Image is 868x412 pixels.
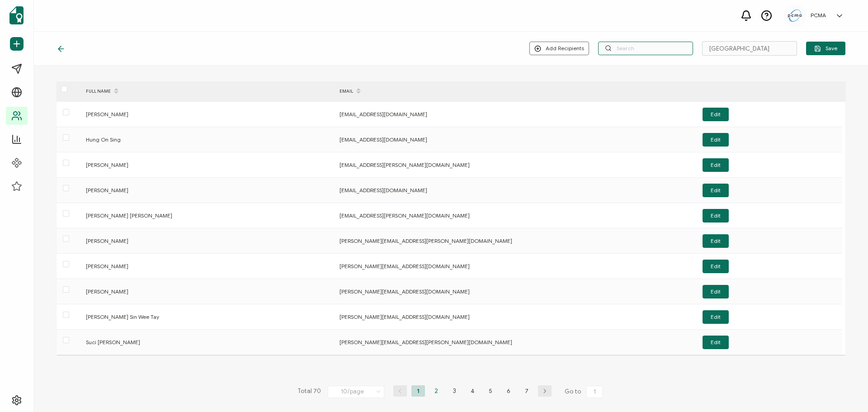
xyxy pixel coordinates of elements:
[9,6,24,24] img: sertifier-logomark-colored.svg
[484,385,497,397] li: 5
[466,385,479,397] li: 4
[565,385,604,398] span: Go to
[81,84,335,99] div: FULL NAME
[703,108,729,121] button: Edit
[335,84,589,99] div: EMAIL
[703,336,729,349] button: Edit
[703,310,729,324] button: Edit
[81,160,335,170] div: [PERSON_NAME]
[81,236,335,246] div: [PERSON_NAME]
[328,386,384,398] input: Select
[340,136,427,143] span: [EMAIL_ADDRESS][DOMAIN_NAME]
[81,109,335,119] div: [PERSON_NAME]
[340,313,470,320] span: [PERSON_NAME][EMAIL_ADDRESS][DOMAIN_NAME]
[340,263,470,270] span: [PERSON_NAME][EMAIL_ADDRESS][DOMAIN_NAME]
[823,369,868,412] iframe: Chat Widget
[703,184,729,197] button: Edit
[703,158,729,172] button: Edit
[788,9,802,22] img: 5c892e8a-a8c9-4ab0-b501-e22bba25706e.jpg
[520,385,533,397] li: 7
[598,42,693,55] input: Search
[81,337,335,347] div: Suci [PERSON_NAME]
[703,234,729,248] button: Edit
[703,285,729,298] button: Edit
[429,385,443,397] li: 2
[411,385,425,397] li: 1
[703,133,729,147] button: Edit
[81,312,335,322] div: [PERSON_NAME] Sin Wee Tay
[702,41,797,56] input: List Title
[340,161,470,168] span: [EMAIL_ADDRESS][PERSON_NAME][DOMAIN_NAME]
[340,288,470,295] span: [PERSON_NAME][EMAIL_ADDRESS][DOMAIN_NAME]
[703,209,729,223] button: Edit
[529,42,589,55] button: Add Recipients
[297,385,321,398] span: Total 70
[81,185,335,195] div: [PERSON_NAME]
[340,339,512,346] span: [PERSON_NAME][EMAIL_ADDRESS][PERSON_NAME][DOMAIN_NAME]
[340,111,427,118] span: [EMAIL_ADDRESS][DOMAIN_NAME]
[81,286,335,297] div: [PERSON_NAME]
[448,385,461,397] li: 3
[340,237,512,244] span: [PERSON_NAME][EMAIL_ADDRESS][PERSON_NAME][DOMAIN_NAME]
[340,187,427,194] span: [EMAIL_ADDRESS][DOMAIN_NAME]
[806,42,845,55] button: Save
[81,134,335,145] div: Hung On Sing
[814,45,837,52] span: Save
[811,12,826,19] h5: PCMA
[502,385,515,397] li: 6
[81,210,335,221] div: [PERSON_NAME] [PERSON_NAME]
[703,260,729,273] button: Edit
[81,261,335,271] div: [PERSON_NAME]
[340,212,470,219] span: [EMAIL_ADDRESS][PERSON_NAME][DOMAIN_NAME]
